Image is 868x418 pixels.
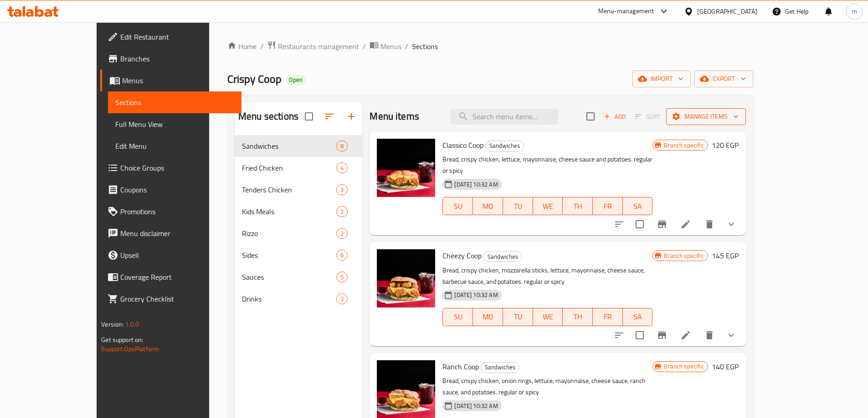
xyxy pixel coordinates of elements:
[122,75,234,86] span: Menus
[481,362,519,373] div: Sandwiches
[405,41,408,52] li: /
[852,6,857,16] span: m
[235,266,362,288] div: Sauces5
[120,162,234,173] span: Choice Groups
[507,310,529,323] span: TU
[660,362,707,371] span: Branch specific
[627,200,649,213] span: SA
[699,324,720,346] button: delete
[712,249,739,262] h6: 145 EGP
[581,107,600,126] span: Select section
[442,138,483,152] span: Classico Coop
[242,141,336,151] span: Sandwiches
[447,200,469,213] span: SU
[442,375,652,398] p: Bread, crispy chicken, onion rings, lettuce, mayonnaise, cheese sauce, ranch sauce, and potatoes....
[337,251,347,260] span: 6
[720,324,742,346] button: show more
[630,326,649,345] span: Select to update
[563,197,593,215] button: TH
[227,69,282,89] span: Crispy Coop
[108,113,241,135] a: Full Menu View
[442,249,482,262] span: Cheezy Coop
[242,162,336,173] span: Fried Chicken
[100,244,241,266] a: Upsell
[242,184,336,195] span: Tenders Chicken
[100,26,241,48] a: Edit Restaurant
[120,206,234,217] span: Promotions
[600,110,629,124] button: Add
[632,71,691,87] button: import
[235,157,362,179] div: Fried Chicken4
[238,110,298,123] h2: Menu sections
[242,272,336,282] span: Sauces
[608,324,630,346] button: sort-choices
[623,308,653,326] button: SA
[235,131,362,313] nav: Menu sections
[100,179,241,201] a: Coupons
[563,308,593,326] button: TH
[337,273,347,282] span: 5
[336,162,348,173] div: items
[242,293,336,304] div: Drinks
[260,41,263,52] li: /
[473,308,503,326] button: MO
[630,215,649,234] span: Select to update
[484,252,522,262] span: Sandwiches
[640,73,683,85] span: import
[726,330,737,341] svg: Show Choices
[336,206,348,217] div: items
[680,330,691,341] a: Edit menu item
[115,141,234,151] span: Edit Menu
[336,293,348,304] div: items
[537,200,560,213] span: WE
[370,40,401,52] a: Menus
[363,41,366,52] li: /
[101,318,123,330] span: Version:
[673,111,739,122] span: Manage items
[242,228,336,239] span: Rizzo
[108,135,241,157] a: Edit Menu
[442,197,473,215] button: SU
[267,40,359,52] a: Restaurants management
[666,108,746,125] button: Manage items
[485,141,524,151] div: Sandwiches
[533,308,563,326] button: WE
[442,154,652,176] p: Bread, crispy chicken, lettuce, mayonnaise, cheese sauce and potatoes. regular or spicy
[451,402,501,410] span: [DATE] 10:32 AM
[120,184,234,195] span: Coupons
[227,40,753,52] nav: breadcrumb
[101,343,159,355] a: Support.OpsPlatform
[120,53,234,64] span: Branches
[120,250,234,261] span: Upsell
[623,197,653,215] button: SA
[481,362,519,373] span: Sandwiches
[100,48,241,70] a: Branches
[593,197,623,215] button: FR
[278,41,359,52] span: Restaurants management
[242,250,336,261] span: Sides
[235,135,362,157] div: Sandwiches8
[100,70,241,91] a: Menus
[100,201,241,222] a: Promotions
[566,310,589,323] span: TH
[651,213,673,235] button: Branch-specific-item
[115,97,234,108] span: Sections
[598,6,654,17] div: Menu-management
[337,207,347,216] span: 2
[285,75,306,86] div: Open
[235,244,362,266] div: Sides6
[100,288,241,310] a: Grocery Checklist
[100,157,241,179] a: Choice Groups
[285,76,306,84] span: Open
[473,197,503,215] button: MO
[503,197,533,215] button: TU
[712,139,739,151] h6: 120 EGP
[377,139,435,197] img: Classico Coop
[337,229,347,238] span: 2
[412,41,438,52] span: Sections
[442,360,479,373] span: Ranch Coop
[235,288,362,310] div: Drinks3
